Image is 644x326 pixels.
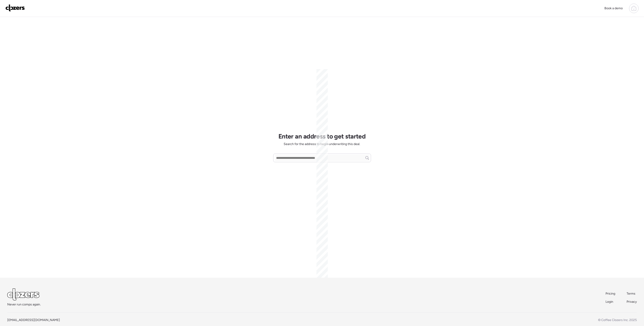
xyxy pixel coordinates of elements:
span: Never run comps again. [7,302,41,307]
img: Logo Light [7,288,39,300]
a: Terms [627,291,637,296]
span: Pricing [606,292,615,296]
h1: Enter an address to get started [278,132,366,140]
a: Privacy [627,300,637,304]
a: Pricing [606,291,616,296]
span: © Coffee Clozers Inc. 2025 [598,318,637,322]
a: [EMAIL_ADDRESS][DOMAIN_NAME] [7,318,60,322]
span: Privacy [627,300,637,304]
img: Logo [5,4,25,12]
span: Login [606,300,613,304]
span: Terms [627,292,635,296]
a: Login [606,300,616,304]
span: Book a demo [604,6,623,10]
span: Search for the address to begin underwriting this deal. [284,142,360,146]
